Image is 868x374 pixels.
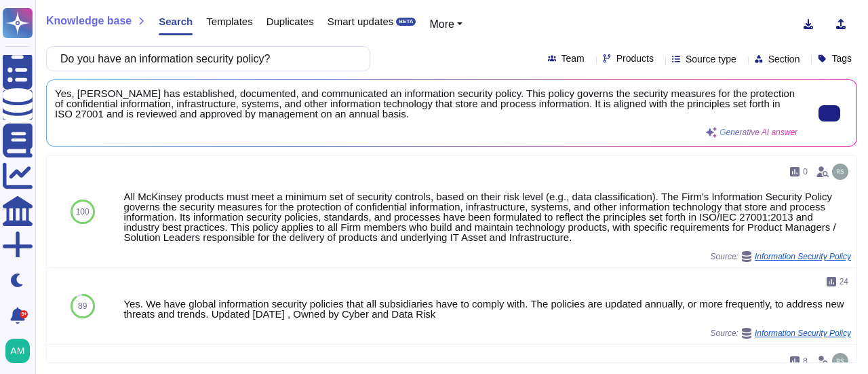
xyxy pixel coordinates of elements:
[3,336,39,366] button: user
[831,54,852,63] span: Tags
[768,54,800,64] span: Section
[711,251,851,262] span: Source:
[429,16,462,33] button: More
[686,54,736,64] span: Source type
[5,339,30,363] img: user
[123,191,851,242] div: All McKinsey products must meet a minimum set of security controls, based on their risk level (e....
[20,310,28,318] div: 9+
[46,16,132,26] span: Knowledge base
[832,164,848,180] img: user
[755,329,851,337] span: Information Security Policy
[76,208,90,216] span: 100
[78,302,87,310] span: 89
[267,16,314,26] span: Duplicates
[755,253,851,261] span: Information Security Policy
[54,47,356,71] input: Search a question or template...
[832,353,848,369] img: user
[561,54,585,63] span: Team
[429,18,454,30] span: More
[206,16,252,26] span: Templates
[616,54,654,63] span: Products
[123,299,851,319] div: Yes. We have global information security policies that all subsidiaries have to comply with. The ...
[396,18,416,26] div: BETA
[719,128,797,136] span: Generative AI answer
[711,328,851,339] span: Source:
[159,16,193,26] span: Search
[840,278,848,286] span: 24
[328,16,394,26] span: Smart updates
[55,88,797,119] span: Yes, [PERSON_NAME] has established, documented, and communicated an information security policy. ...
[803,357,808,365] span: 8
[803,168,808,176] span: 0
